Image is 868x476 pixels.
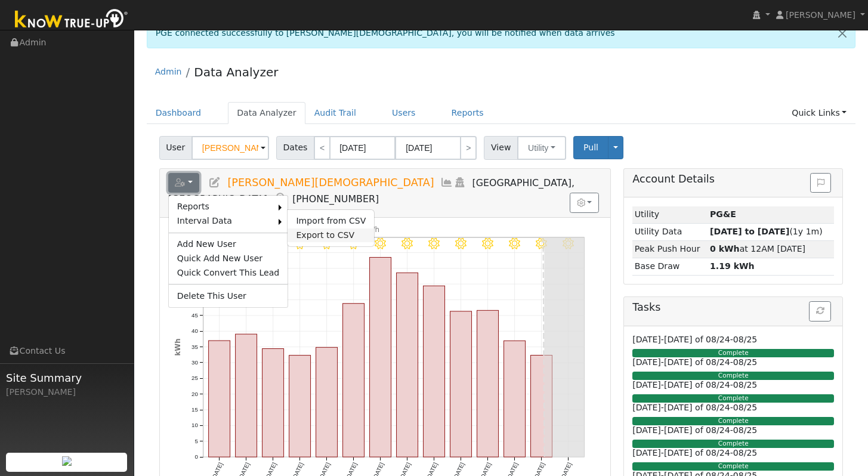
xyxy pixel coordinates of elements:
[482,238,493,249] i: 8/11 - Clear
[783,102,855,124] a: Quick Links
[6,386,128,398] div: [PERSON_NAME]
[401,238,413,249] i: 8/08 - Clear
[632,425,834,435] h6: [DATE]-[DATE] of 08/24-08/25
[632,372,834,380] div: Complete
[710,261,755,271] strong: 1.19 kWh
[62,456,72,466] img: retrieve
[208,177,221,188] a: Edit User (35291)
[383,102,425,124] a: Users
[235,334,257,457] rect: onclick=""
[191,391,198,397] text: 20
[369,258,391,458] rect: onclick=""
[455,238,467,249] i: 8/10 - Clear
[173,339,181,356] text: kWh
[632,417,834,425] div: Complete
[169,200,279,214] a: Reports
[710,244,740,254] strong: 0 kWh
[191,359,198,366] text: 30
[573,136,608,159] button: Pull
[460,136,477,160] a: >
[710,227,823,236] span: (1y 1m)
[208,341,230,457] rect: onclick=""
[284,225,379,234] text: Net Consumption 565 kWh
[484,136,518,160] span: View
[632,335,834,345] h6: [DATE]-[DATE] of 08/24-08/25
[708,240,835,258] td: at 12AM [DATE]
[632,440,834,448] div: Complete
[191,406,198,413] text: 15
[453,177,467,188] a: Login As (last Never)
[227,177,434,188] span: [PERSON_NAME][DEMOGRAPHIC_DATA]
[440,177,453,188] a: Multi-Series Graph
[191,312,198,319] text: 45
[169,251,288,265] a: Quick Add New User
[288,228,374,243] a: Export to CSV
[632,258,708,275] td: Base Draw
[169,237,288,252] a: Add New User
[423,286,444,457] rect: onclick=""
[632,240,708,258] td: Peak Push Hour
[632,357,834,367] h6: [DATE]-[DATE] of 08/24-08/25
[632,380,834,390] h6: [DATE]-[DATE] of 08/24-08/25
[194,438,197,444] text: 5
[169,265,288,280] a: Quick Convert This Lead
[305,102,365,124] a: Audit Trail
[194,65,278,79] a: Data Analyzer
[450,311,471,457] rect: onclick=""
[155,67,182,76] a: Admin
[147,102,211,124] a: Dashboard
[632,349,834,357] div: Complete
[477,311,498,458] rect: onclick=""
[314,136,330,160] a: <
[191,344,198,350] text: 35
[262,349,283,458] rect: onclick=""
[342,304,364,457] rect: onclick=""
[443,102,493,124] a: Reports
[321,238,332,249] i: 8/05 - Clear
[191,136,269,160] input: Select a User
[809,301,831,322] button: Refresh
[294,238,305,249] i: 8/04 - Clear
[289,356,310,457] rect: onclick=""
[517,136,566,160] button: Utility
[194,454,198,460] text: 0
[509,238,520,249] i: 8/12 - Clear
[632,394,834,403] div: Complete
[428,238,440,249] i: 8/09 - Clear
[273,193,286,205] a: Map
[288,214,374,228] a: Import from CSV
[6,370,128,386] span: Site Summary
[531,356,552,458] rect: onclick=""
[191,422,198,429] text: 10
[632,173,834,186] h5: Account Details
[375,238,386,249] i: 8/07 - Clear
[830,18,855,48] a: Close
[159,136,192,160] span: User
[169,214,279,228] a: Interval Data
[786,10,855,20] span: [PERSON_NAME]
[632,462,834,471] div: Complete
[147,18,856,48] div: PGE connected successfully to [PERSON_NAME][DEMOGRAPHIC_DATA], you will be notified when data arr...
[632,301,834,314] h5: Tasks
[276,136,314,160] span: Dates
[169,289,288,303] a: Delete This User
[9,7,134,33] img: Know True-Up
[292,193,379,205] span: [PHONE_NUMBER]
[316,348,337,458] rect: onclick=""
[503,341,525,457] rect: onclick=""
[583,143,598,152] span: Pull
[810,173,831,193] button: Issue History
[632,206,708,224] td: Utility
[536,238,547,249] i: 8/13 - Clear
[396,273,418,458] rect: onclick=""
[710,209,736,219] strong: ID: 17182244, authorized: 08/15/25
[348,238,359,249] i: 8/06 - Clear
[191,375,198,382] text: 25
[710,227,789,236] strong: [DATE] to [DATE]
[632,448,834,458] h6: [DATE]-[DATE] of 08/24-08/25
[228,102,305,124] a: Data Analyzer
[191,328,198,335] text: 40
[632,403,834,413] h6: [DATE]-[DATE] of 08/24-08/25
[632,223,708,240] td: Utility Data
